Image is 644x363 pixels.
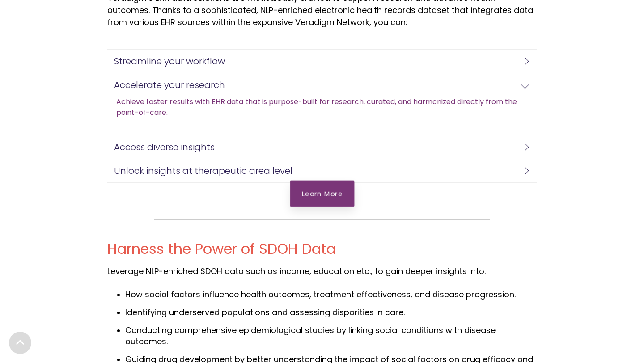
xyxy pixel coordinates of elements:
h4: Unlock insights at therapeutic area level [114,166,525,176]
a: Accelerate your research [107,73,537,97]
h4: Streamline your workflow [114,56,525,66]
a: Learn More [290,181,354,207]
div: Navigation Menu [116,97,537,135]
a: Access diverse insights [107,135,537,159]
h4: Access diverse insights [114,142,525,152]
span: Conducting comprehensive epidemiological studies by linking social conditions with disease outcomes. [125,325,496,347]
h4: Accelerate your research [114,80,525,90]
a: Streamline your workflow [107,50,537,73]
span: Harness the Power of SDOH Data [107,239,336,259]
span: Identifying underserved populations and assessing disparities in care. [125,307,405,318]
a: Achieve faster results with EHR data that is purpose-built for research, curated, and harmonized ... [116,97,537,118]
a: Unlock insights at therapeutic area level [107,159,537,182]
p: Leverage NLP-enriched SDOH data such as income, education etc., to gain deeper insights into: [107,265,537,277]
span: How social factors influence health outcomes, treatment effectiveness, and disease progression. [125,289,516,300]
